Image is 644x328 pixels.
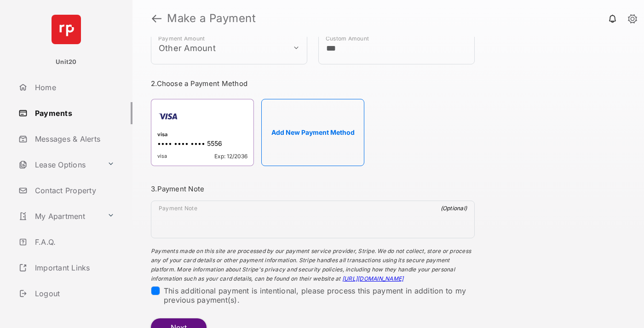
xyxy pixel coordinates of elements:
[157,139,247,149] div: •••• •••• •••• 5556
[15,102,132,124] a: Payments
[15,205,103,227] a: My Apartment
[15,257,118,279] a: Important Links
[15,282,132,305] a: Logout
[52,15,81,44] img: svg+xml;base64,PHN2ZyB4bWxucz0iaHR0cDovL3d3dy53My5vcmcvMjAwMC9zdmciIHdpZHRoPSI2NCIgaGVpZ2h0PSI2NC...
[15,128,132,150] a: Messages & Alerts
[15,179,132,201] a: Contact Property
[157,131,247,139] div: visa
[56,58,77,67] p: Unit20
[157,153,167,160] span: visa
[15,154,103,176] a: Lease Options
[342,275,403,282] a: [URL][DOMAIN_NAME]
[164,286,466,305] span: This additional payment is intentional, please process this payment in addition to my previous pa...
[15,76,132,98] a: Home
[151,79,475,88] h3: 2. Choose a Payment Method
[214,153,247,160] span: Exp: 12/2036
[151,99,254,166] div: visa•••• •••• •••• 5556visaExp: 12/2036
[167,13,256,24] strong: Make a Payment
[151,247,471,282] span: Payments made on this site are processed by our payment service provider, Stripe. We do not colle...
[261,99,364,166] button: Add New Payment Method
[151,184,475,193] h3: 3. Payment Note
[15,231,132,253] a: F.A.Q.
